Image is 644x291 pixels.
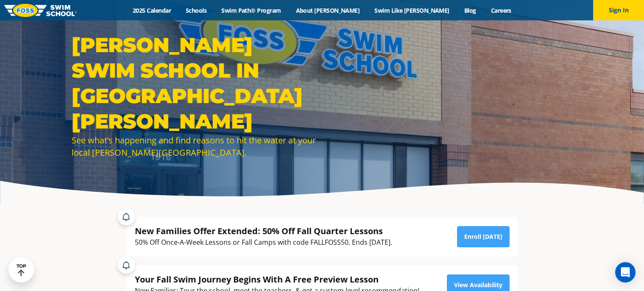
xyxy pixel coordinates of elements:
[615,262,636,283] div: Open Intercom Messenger
[457,226,510,247] a: Enroll [DATE]
[72,134,318,159] div: See what’s happening and find reasons to hit the water at your local [PERSON_NAME][GEOGRAPHIC_DATA].
[483,6,519,14] a: Careers
[17,263,26,277] div: TOP
[135,237,392,248] div: 50% Off Once-A-Week Lessons or Fall Camps with code FALLFOSS50. Ends [DATE].
[72,32,318,134] h1: [PERSON_NAME] Swim School in [GEOGRAPHIC_DATA][PERSON_NAME]
[135,274,419,285] div: Your Fall Swim Journey Begins With A Free Preview Lesson
[4,4,77,17] img: FOSS Swim School Logo
[457,6,483,14] a: Blog
[288,6,367,14] a: About [PERSON_NAME]
[178,6,214,14] a: Schools
[214,6,288,14] a: Swim Path® Program
[367,6,457,14] a: Swim Like [PERSON_NAME]
[125,6,178,14] a: 2025 Calendar
[135,225,392,237] div: New Families Offer Extended: 50% Off Fall Quarter Lessons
